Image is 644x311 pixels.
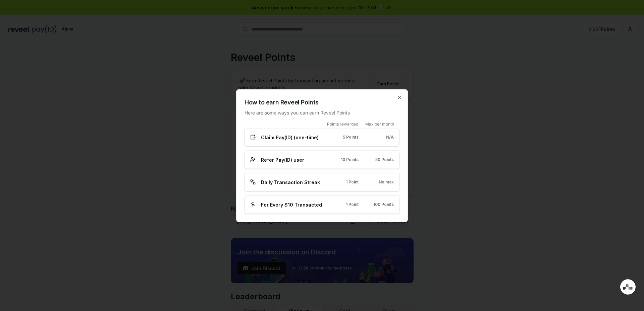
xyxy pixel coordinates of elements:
span: Refer Pay(ID) user [261,156,304,163]
span: 100 Points [373,202,394,207]
p: Here are some ways you can earn Reveel Points [245,109,399,116]
span: For Every $10 Transacted [261,201,322,208]
span: 1 Point [346,179,359,185]
span: 1 Point [346,202,359,207]
span: Max per month [365,121,394,127]
span: 50 Points [375,157,394,162]
span: Daily Transaction Streak [261,178,320,185]
span: 10 Points [341,157,359,162]
span: 5 Points [343,135,359,140]
span: No max [379,179,394,185]
h2: How to earn Reveel Points [245,97,399,107]
span: Points rewarded [327,121,358,127]
span: Claim Pay(ID) (one-time) [261,134,319,141]
span: N/A [386,135,394,140]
